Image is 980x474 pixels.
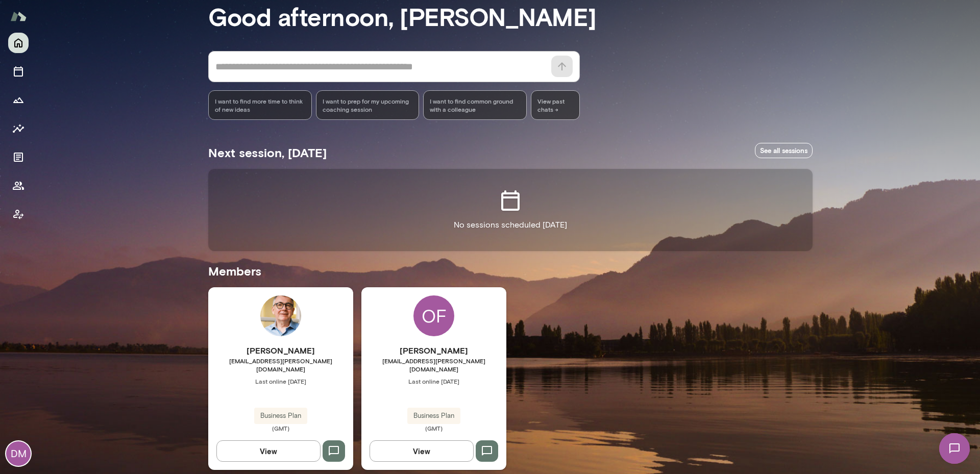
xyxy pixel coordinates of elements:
div: OF [413,295,454,336]
img: Scott Bowie [260,295,301,336]
span: (GMT) [361,424,506,432]
button: View [216,440,321,462]
h3: Good afternoon, [PERSON_NAME] [208,2,813,31]
span: [EMAIL_ADDRESS][PERSON_NAME][DOMAIN_NAME] [361,357,506,373]
img: Mento [10,7,27,26]
p: No sessions scheduled [DATE] [454,219,567,231]
button: Growth Plan [8,90,29,110]
span: View past chats -> [531,90,580,120]
button: Members [8,176,29,196]
span: Last online [DATE] [208,377,353,385]
span: Business Plan [407,411,460,421]
button: Home [8,33,29,53]
button: View [370,440,474,462]
span: I want to find common ground with a colleague [430,97,520,113]
span: (GMT) [208,424,353,432]
button: Documents [8,147,29,167]
a: See all sessions [755,143,813,159]
div: DM [6,441,31,466]
div: I want to prep for my upcoming coaching session [316,90,420,120]
button: Client app [8,204,29,224]
span: Last online [DATE] [361,377,506,385]
h5: Next session, [DATE] [208,144,327,161]
span: [EMAIL_ADDRESS][PERSON_NAME][DOMAIN_NAME] [208,357,353,373]
span: I want to prep for my upcoming coaching session [323,97,413,113]
div: I want to find common ground with a colleague [423,90,527,120]
button: Sessions [8,61,29,82]
h5: Members [208,263,813,279]
h6: [PERSON_NAME] [361,344,506,357]
span: I want to find more time to think of new ideas [215,97,305,113]
button: Insights [8,118,29,139]
h6: [PERSON_NAME] [208,344,353,357]
div: I want to find more time to think of new ideas [208,90,312,120]
span: Business Plan [254,411,307,421]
